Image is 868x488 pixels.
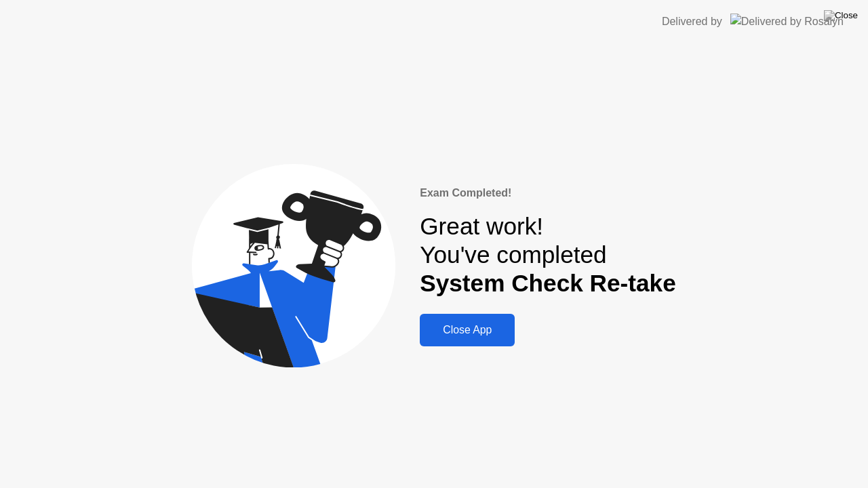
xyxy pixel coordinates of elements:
[420,212,675,298] div: Great work! You've completed
[424,324,511,336] div: Close App
[420,314,515,346] button: Close App
[662,14,722,30] div: Delivered by
[420,270,675,296] b: System Check Re-take
[420,185,675,201] div: Exam Completed!
[824,10,858,21] img: Close
[730,14,844,29] img: Delivered by Rosalyn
